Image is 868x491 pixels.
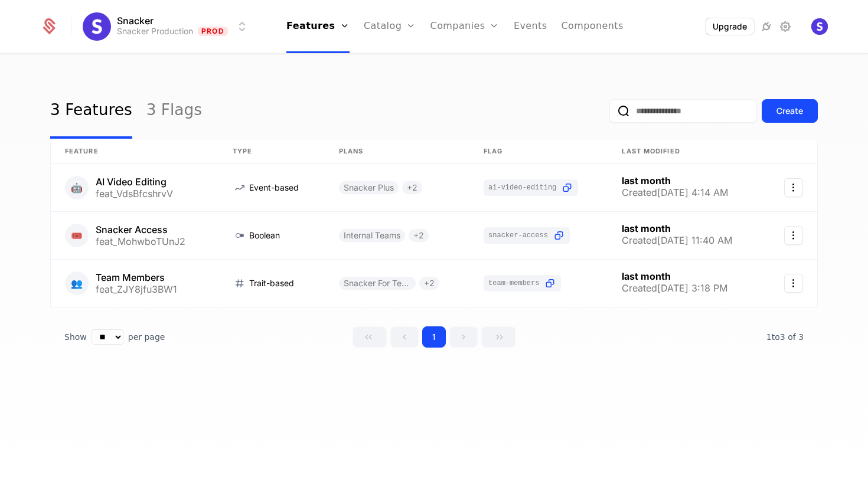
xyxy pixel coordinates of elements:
button: Select action [784,274,803,293]
a: Settings [778,19,792,34]
button: Create [762,99,818,123]
div: Table pagination [50,326,818,348]
th: Flag [469,139,608,164]
a: 3 Flags [146,83,202,139]
button: Go to previous page [390,326,419,348]
button: Go to page 1 [422,326,446,348]
span: Snacker [117,16,154,25]
img: Snacker [83,12,111,41]
button: Go to last page [481,326,515,348]
span: 3 [766,332,804,342]
button: Go to first page [353,326,387,348]
img: Shelby Stephens [811,18,828,35]
button: Open user button [811,18,828,35]
div: Page navigation [353,326,515,348]
div: Snacker Production [117,25,193,37]
button: Go to next page [449,326,478,348]
th: Plans [325,139,469,164]
button: Select action [784,178,803,197]
button: Select action [784,226,803,245]
th: Last Modified [608,139,764,164]
div: Create [776,105,803,117]
th: Feature [51,139,218,164]
span: 1 to 3 of [766,332,798,342]
th: Type [218,139,325,164]
button: Upgrade [706,18,754,35]
a: Integrations [759,19,774,34]
span: Show [64,331,87,343]
span: Prod [198,27,228,36]
select: Select page size [92,329,123,345]
button: Select environment [86,14,249,40]
span: per page [128,331,165,343]
a: 3 Features [50,83,132,139]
